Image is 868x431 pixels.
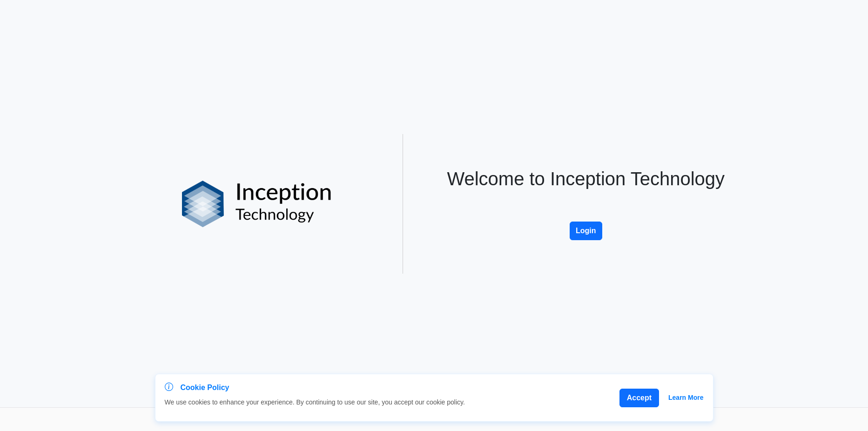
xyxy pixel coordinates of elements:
[668,393,703,403] a: Learn More
[181,382,229,393] span: Cookie Policy
[165,397,465,407] p: We use cookies to enhance your experience. By continuing to use our site, you accept our cookie p...
[619,389,659,407] button: Accept
[570,222,602,240] button: Login
[182,181,331,227] img: Inception Technology
[447,168,725,190] h1: Welcome to Inception Technology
